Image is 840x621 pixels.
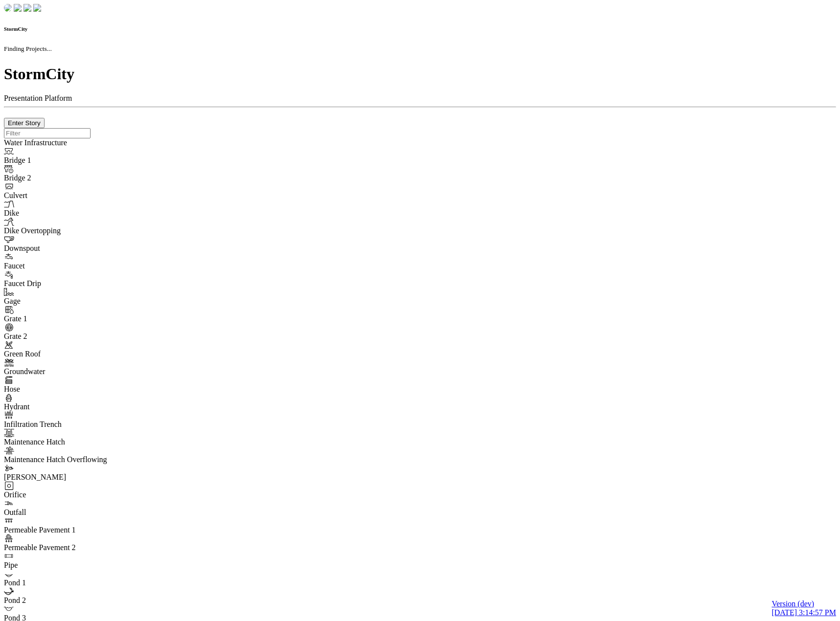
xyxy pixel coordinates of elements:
div: Pipe [4,561,137,570]
span: Presentation Platform [4,94,72,102]
div: Hydrant [4,402,137,411]
div: Permeable Pavement 2 [4,543,137,552]
small: Finding Projects... [4,45,52,52]
div: Gage [4,297,137,306]
div: Groundwater [4,367,137,376]
div: Faucet Drip [4,279,137,288]
div: Water Infrastructure [4,138,137,147]
img: chi-fish-blink.png [33,4,41,12]
div: Outfall [4,508,137,517]
img: chi-fish-down.png [4,4,12,12]
div: Bridge 1 [4,156,137,165]
img: chi-fish-up.png [23,4,31,12]
div: Faucet [4,262,137,270]
h6: StormCity [4,26,836,32]
div: Culvert [4,191,137,200]
img: chi-fish-down.png [14,4,22,12]
div: Orifice [4,490,137,499]
button: Enter Story [4,118,45,128]
div: Bridge 2 [4,174,137,182]
div: Downspout [4,244,137,253]
div: Infiltration Trench [4,420,137,429]
a: Version (dev) [DATE] 3:14:57 PM [771,599,836,617]
div: Grate 1 [4,314,137,323]
div: Maintenance Hatch [4,438,137,446]
input: Filter [4,128,91,138]
div: [PERSON_NAME] [4,473,137,482]
div: Dike [4,209,137,218]
div: Hose [4,385,137,394]
div: Dike Overtopping [4,226,137,235]
div: Green Roof [4,350,137,358]
h1: StormCity [4,65,836,83]
span: [DATE] 3:14:57 PM [771,608,836,617]
div: Pond 2 [4,596,137,605]
div: Maintenance Hatch Overflowing [4,455,137,464]
div: Permeable Pavement 1 [4,526,137,534]
div: Pond 1 [4,578,137,587]
div: Grate 2 [4,332,137,341]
